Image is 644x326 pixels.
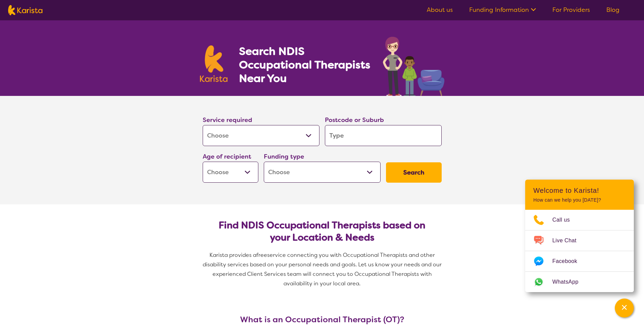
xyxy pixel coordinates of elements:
span: Facebook [552,256,585,266]
label: Funding type [264,152,304,161]
span: free [256,251,267,259]
a: Funding Information [469,6,536,14]
button: Search [386,162,442,183]
button: Channel Menu [615,299,634,318]
img: Karista logo [200,45,228,82]
a: About us [427,6,453,14]
ul: Choose channel [525,210,634,292]
label: Service required [203,116,252,124]
input: Type [325,125,442,146]
p: How can we help you [DATE]? [533,197,626,203]
h3: What is an Occupational Therapist (OT)? [200,315,444,324]
span: WhatsApp [552,277,587,287]
h1: Search NDIS Occupational Therapists Near You [239,44,371,85]
h2: Welcome to Karista! [533,186,626,195]
span: Karista provides a [209,251,256,259]
label: Age of recipient [203,152,251,161]
span: Live Chat [552,236,585,246]
a: Blog [606,6,620,14]
h2: Find NDIS Occupational Therapists based on your Location & Needs [208,219,436,244]
a: For Providers [552,6,590,14]
span: Call us [552,215,578,225]
div: Channel Menu [525,180,634,292]
img: occupational-therapy [383,37,444,96]
span: service connecting you with Occupational Therapists and other disability services based on your p... [203,251,443,287]
img: Karista logo [8,5,42,15]
a: Web link opens in a new tab. [525,272,634,292]
label: Postcode or Suburb [325,116,384,124]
